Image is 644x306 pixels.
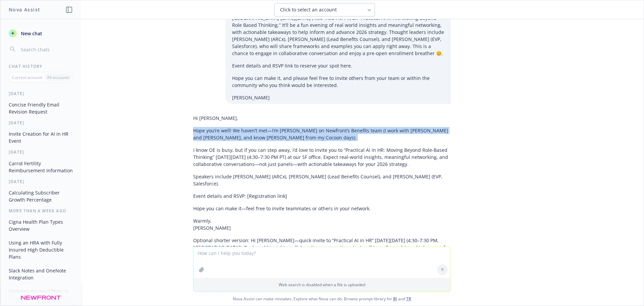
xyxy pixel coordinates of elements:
div: [DATE] [1,120,81,126]
p: All accounts [47,75,69,80]
p: I know OE is busy, but if you can step away, I’d love to invite you to “Practical AI in HR: Movin... [193,146,451,168]
a: TR [406,296,411,302]
div: More than a week ago [1,208,81,214]
div: [DATE] [1,91,81,96]
p: Speakers include [PERSON_NAME] (ARCx), [PERSON_NAME] (Lead Benefits Counsel), and [PERSON_NAME] (... [193,173,451,187]
button: Concise Friendly Email Revision Request [6,99,75,117]
button: Using an HRA with Fully Insured High Deductible Plans [6,237,75,262]
p: Warmly, [PERSON_NAME] [193,217,451,231]
button: Updating Renewal Plans in Excel from PDF Summaries [6,286,75,304]
p: Hope you’re well! We haven’t met—I’m [PERSON_NAME] on Newfront’s Benefits team (I work with [PERS... [193,127,451,141]
button: Cigna Health Plan Types Overview [6,216,75,234]
p: [PERSON_NAME] [232,94,444,101]
p: Event details and RSVP: [Registration link] [193,192,451,200]
span: New chat [19,30,42,37]
p: Event details and RSVP link to reserve your spot here. [232,62,444,69]
div: Chat History [1,63,81,69]
p: Hope you can make it, and please feel free to invite others from your team or within the communit... [232,75,444,89]
button: New chat [6,27,75,39]
button: Click to select an account [274,3,375,16]
p: Optional shorter version: Hi [PERSON_NAME]—quick invite to “Practical AI in HR” [DATE][DATE] (4:3... [193,237,451,258]
button: Invite Creation for AI in HR Event [6,128,75,146]
input: Search chats [19,45,73,54]
a: BI [393,296,397,302]
button: Carrot Fertility Reimbursement Information [6,158,75,176]
p: Current account [12,75,42,80]
button: Calculating Subscriber Growth Percentage [6,187,75,205]
p: Hope you can make it—feel free to invite teammates or others in your network. [193,205,451,212]
h1: Nova Assist [9,6,40,13]
p: Hi [PERSON_NAME], [193,115,451,122]
div: [DATE] [1,179,81,184]
span: Click to select an account [280,6,337,13]
div: [DATE] [1,149,81,155]
button: Slack Notes and OneNote Integration [6,265,75,283]
p: Web search is disabled when a file is uploaded [198,282,446,288]
span: Nova Assist can make mistakes. Explore what Nova can do: Browse prompt library for and [3,292,641,306]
